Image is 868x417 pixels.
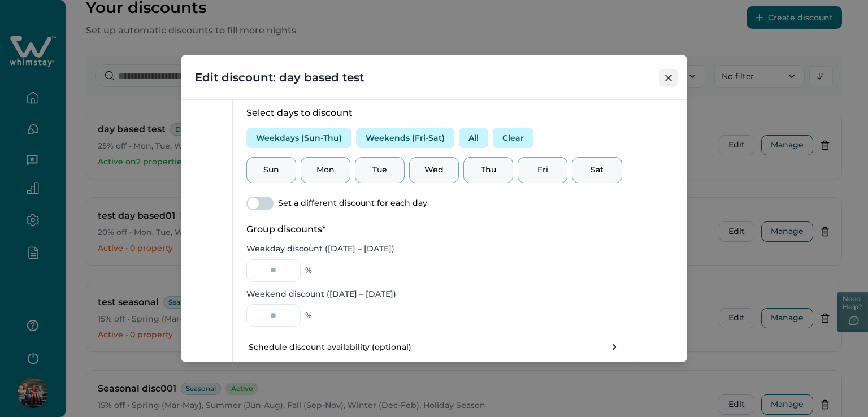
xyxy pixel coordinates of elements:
[356,128,454,148] button: Weekends (Fri-Sat)
[246,340,622,354] button: Schedule discount availability (optional)toggle schedule
[305,265,312,276] p: %
[254,164,289,176] p: Sun
[246,107,622,119] p: Select days to discount
[416,164,452,176] p: Wed
[249,342,411,353] p: Schedule discount availability (optional)
[308,164,343,176] p: Mon
[459,128,488,148] button: All
[246,289,622,300] label: Weekend discount ([DATE] – [DATE])
[609,341,620,353] div: toggle schedule
[659,69,678,87] button: Close
[181,55,687,99] header: Edit discount: day based test
[246,244,622,255] label: Weekday discount ([DATE] – [DATE])
[525,164,560,176] p: Fri
[278,198,427,209] p: Set a different discount for each day
[362,164,397,176] p: Tue
[471,164,506,176] p: Thu
[579,164,614,176] p: Sat
[493,128,533,148] button: Clear
[246,224,622,235] p: Group discounts*
[246,128,351,148] button: Weekdays (Sun-Thu)
[305,310,312,322] p: %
